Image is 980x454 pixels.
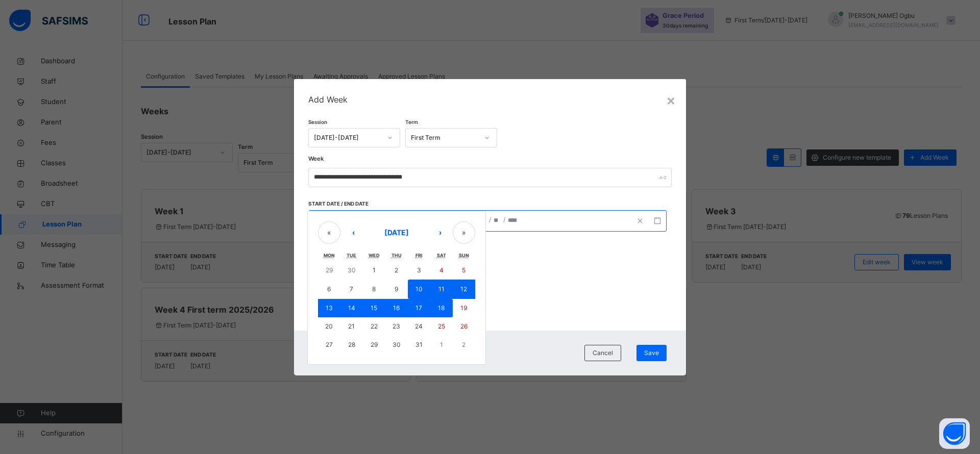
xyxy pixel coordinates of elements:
[384,228,409,237] span: [DATE]
[460,322,468,330] abbr: 26 October 2025
[430,299,453,317] button: 18 October 2025
[308,200,473,208] span: Start date / End date
[453,261,475,280] button: 5 October 2025
[453,221,475,244] button: »
[460,285,467,293] abbr: 12 October 2025
[371,304,377,312] abbr: 15 October 2025
[350,285,353,293] abbr: 7 October 2025
[411,133,478,142] div: First Term
[391,253,402,258] abbr: Thursday
[318,336,340,354] button: 27 October 2025
[363,261,385,280] button: 1 October 2025
[408,336,430,354] button: 31 October 2025
[318,280,340,299] button: 6 October 2025
[440,341,443,348] abbr: 1 November 2025
[325,322,333,330] abbr: 20 October 2025
[318,261,340,280] button: 29 September 2025
[393,341,401,348] abbr: 30 October 2025
[666,89,676,111] div: ×
[372,285,376,293] abbr: 8 October 2025
[405,119,418,125] span: Term
[393,304,400,312] abbr: 16 October 2025
[408,280,430,299] button: 10 October 2025
[415,285,423,293] abbr: 10 October 2025
[437,253,446,258] abbr: Saturday
[408,317,430,336] button: 24 October 2025
[363,280,385,299] button: 8 October 2025
[348,341,355,348] abbr: 28 October 2025
[939,418,970,449] button: Open asap
[453,317,475,336] button: 26 October 2025
[340,299,363,317] button: 14 October 2025
[429,221,451,244] button: ›
[371,322,378,330] abbr: 22 October 2025
[385,317,408,336] button: 23 October 2025
[417,266,421,274] abbr: 3 October 2025
[460,304,467,312] abbr: 19 October 2025
[438,285,445,293] abbr: 11 October 2025
[342,221,364,244] button: ‹
[371,341,378,348] abbr: 29 October 2025
[430,261,453,280] button: 4 October 2025
[408,299,430,317] button: 17 October 2025
[385,336,408,354] button: 30 October 2025
[318,221,340,244] button: «
[459,253,469,258] abbr: Sunday
[348,304,355,312] abbr: 14 October 2025
[326,304,333,312] abbr: 13 October 2025
[462,341,465,348] abbr: 2 November 2025
[395,266,398,274] abbr: 2 October 2025
[462,266,465,274] abbr: 5 October 2025
[453,299,475,317] button: 19 October 2025
[385,299,408,317] button: 16 October 2025
[318,317,340,336] button: 20 October 2025
[318,299,340,317] button: 13 October 2025
[393,322,400,330] abbr: 23 October 2025
[430,280,453,299] button: 11 October 2025
[340,280,363,299] button: 7 October 2025
[408,261,430,280] button: 3 October 2025
[415,341,423,348] abbr: 31 October 2025
[373,266,376,274] abbr: 1 October 2025
[363,336,385,354] button: 29 October 2025
[340,261,363,280] button: 30 September 2025
[326,266,333,274] abbr: 29 September 2025
[366,221,427,244] button: [DATE]
[314,133,381,142] div: [DATE]-[DATE]
[308,155,324,163] label: Week
[438,322,445,330] abbr: 25 October 2025
[340,336,363,354] button: 28 October 2025
[439,266,444,274] abbr: 4 October 2025
[385,280,408,299] button: 9 October 2025
[503,215,505,224] span: /
[363,317,385,336] button: 22 October 2025
[593,348,613,358] span: Cancel
[438,304,445,312] abbr: 18 October 2025
[415,322,423,330] abbr: 24 October 2025
[348,322,355,330] abbr: 21 October 2025
[644,348,659,358] span: Save
[324,253,335,258] abbr: Monday
[385,261,408,280] button: 2 October 2025
[453,280,475,299] button: 12 October 2025
[453,336,475,354] button: 2 November 2025
[308,93,672,106] span: Add Week
[430,317,453,336] button: 25 October 2025
[415,304,422,312] abbr: 17 October 2025
[327,285,331,293] abbr: 6 October 2025
[326,341,333,348] abbr: 27 October 2025
[308,119,327,125] span: Session
[430,336,453,354] button: 1 November 2025
[348,266,356,274] abbr: 30 September 2025
[395,285,398,293] abbr: 9 October 2025
[363,299,385,317] button: 15 October 2025
[489,215,491,224] span: /
[415,253,423,258] abbr: Friday
[340,317,363,336] button: 21 October 2025
[369,253,380,258] abbr: Wednesday
[347,253,356,258] abbr: Tuesday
